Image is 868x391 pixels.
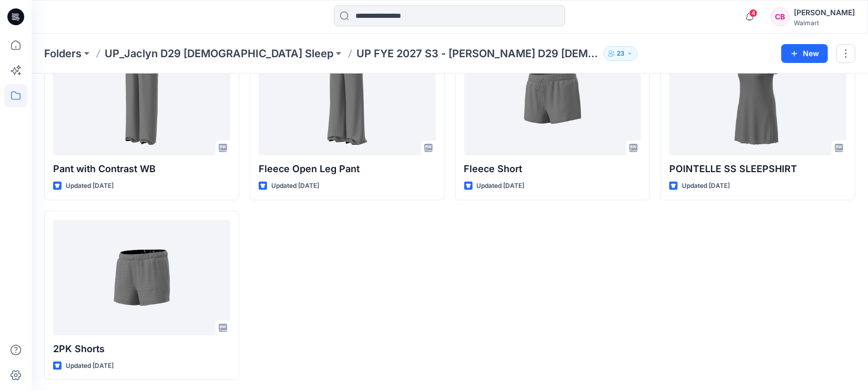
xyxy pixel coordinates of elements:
[604,46,638,61] button: 23
[53,342,230,356] p: 2PK Shorts
[259,40,436,155] a: Fleece Open Leg Pant
[66,181,114,192] p: Updated [DATE]
[669,162,846,176] p: POINTELLE SS SLEEPSHIRT
[53,220,230,335] a: 2PK Shorts
[44,46,81,61] a: Folders
[464,162,641,176] p: Fleece Short
[669,40,846,155] a: POINTELLE SS SLEEPSHIRT
[66,361,114,372] p: Updated [DATE]
[271,181,319,192] p: Updated [DATE]
[771,7,790,26] div: CB
[794,19,855,27] div: Walmart
[794,6,855,19] div: [PERSON_NAME]
[53,40,230,155] a: Pant with Contrast WB
[749,9,758,17] span: 4
[356,46,599,61] p: UP FYE 2027 S3 - [PERSON_NAME] D29 [DEMOGRAPHIC_DATA] Sleepwear
[781,44,828,63] button: New
[53,162,230,176] p: Pant with Contrast WB
[477,181,525,192] p: Updated [DATE]
[105,46,333,61] a: UP_Jaclyn D29 [DEMOGRAPHIC_DATA] Sleep
[617,48,625,59] p: 23
[259,162,436,176] p: Fleece Open Leg Pant
[682,181,730,192] p: Updated [DATE]
[464,40,641,155] a: Fleece Short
